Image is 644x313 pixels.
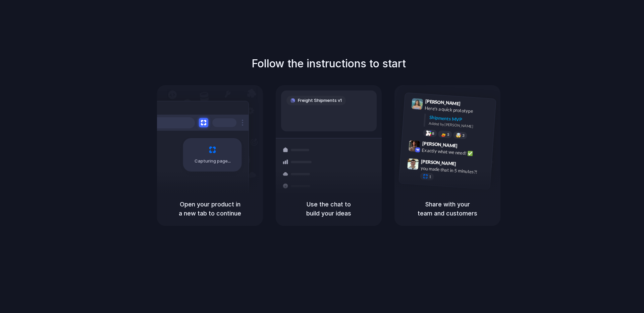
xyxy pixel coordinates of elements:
[460,143,473,151] span: 9:42 AM
[429,121,490,130] div: Added by [PERSON_NAME]
[422,147,489,158] div: Exactly what we need! ✅
[425,98,461,107] span: [PERSON_NAME]
[458,161,472,169] span: 9:47 AM
[429,114,491,125] div: Shipments MVP
[165,200,255,218] h5: Open your product in a new tab to continue
[432,132,434,135] span: 8
[447,133,449,136] span: 5
[425,105,492,116] div: Here's a quick prototype
[298,97,342,104] span: Freight Shipments v1
[284,200,374,218] h5: Use the chat to build your ideas
[252,56,406,72] h1: Follow the instructions to start
[422,140,458,149] span: [PERSON_NAME]
[421,158,457,168] span: [PERSON_NAME]
[462,134,465,137] span: 3
[402,200,492,218] h5: Share with your team and customers
[420,165,487,176] div: you made that in 5 minutes?!
[195,158,232,165] span: Capturing page
[456,133,462,138] div: 🤯
[463,101,476,109] span: 9:41 AM
[429,175,431,179] span: 1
